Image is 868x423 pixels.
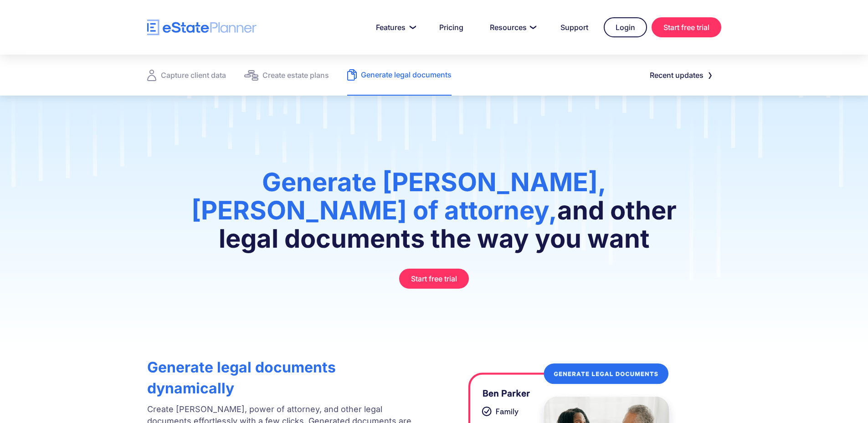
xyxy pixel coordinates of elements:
[604,17,647,37] a: Login
[365,18,424,36] a: Features
[428,18,474,36] a: Pricing
[399,269,469,289] a: Start free trial
[161,69,226,82] div: Capture client data
[244,55,329,96] a: Create estate plans
[147,358,336,397] strong: Generate legal documents dynamically
[639,66,721,84] a: Recent updates
[347,55,452,96] a: Generate legal documents
[479,18,545,36] a: Resources
[191,167,606,226] span: Generate [PERSON_NAME], [PERSON_NAME] of attorney,
[652,17,721,37] a: Start free trial
[187,168,681,262] h1: and other legal documents the way you want
[147,20,257,36] a: home
[361,68,452,81] div: Generate legal documents
[147,55,226,96] a: Capture client data
[550,18,599,36] a: Support
[650,69,704,82] div: Recent updates
[262,69,329,82] div: Create estate plans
